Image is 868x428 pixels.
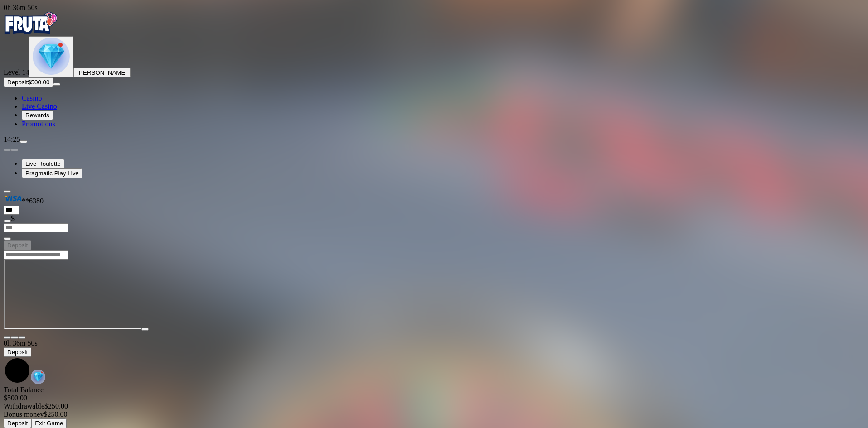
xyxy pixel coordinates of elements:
[20,140,27,143] button: menu
[73,68,131,77] button: [PERSON_NAME]
[7,79,28,86] span: Deposit
[4,12,58,34] img: Fruta
[4,220,11,222] button: eye icon
[4,68,29,76] span: Level 14
[31,370,45,384] img: reward-icon
[22,102,57,110] a: Live Casino
[25,170,79,177] span: Pragmatic Play Live
[4,336,11,339] button: close icon
[7,242,28,249] span: Deposit
[4,12,864,128] nav: Primary
[4,402,864,410] div: $250.00
[53,83,60,86] button: menu
[4,339,864,386] div: Game menu
[4,149,11,151] button: prev slide
[4,339,38,347] span: user session time
[4,4,38,11] span: user session time
[77,69,127,76] span: [PERSON_NAME]
[4,418,31,428] button: Deposit
[28,79,49,86] span: $500.00
[7,349,28,356] span: Deposit
[4,237,11,240] button: eye icon
[22,111,53,120] button: Rewards
[4,386,864,402] div: Total Balance
[4,410,864,418] div: $250.00
[4,386,864,428] div: Game menu content
[4,394,864,402] div: $500.00
[4,410,44,418] span: Bonus money
[25,160,61,167] span: Live Roulette
[4,28,58,36] a: Fruta
[4,94,864,128] nav: Main menu
[22,120,55,128] a: Promotions
[11,149,18,151] button: next slide
[4,240,31,250] button: Deposit
[4,77,53,87] button: Depositplus icon$500.00
[33,38,70,75] img: level unlocked
[11,336,18,339] button: chevron-down icon
[11,215,15,222] span: $
[22,168,82,178] button: Pragmatic Play Live
[29,36,73,77] button: level unlocked
[7,420,28,427] span: Deposit
[141,328,149,331] button: play icon
[4,347,31,357] button: Deposit
[4,190,11,193] button: Hide quick deposit form
[22,94,42,102] a: Casino
[22,159,64,168] button: Live Roulette
[4,135,20,143] span: 14:25
[4,402,44,410] span: Withdrawable
[35,420,63,427] span: Exit Game
[4,250,68,260] input: Search
[4,193,22,203] img: Visa
[25,112,49,119] span: Rewards
[18,336,25,339] button: fullscreen icon
[31,418,67,428] button: Exit Game
[4,260,141,329] iframe: VIP Roulette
